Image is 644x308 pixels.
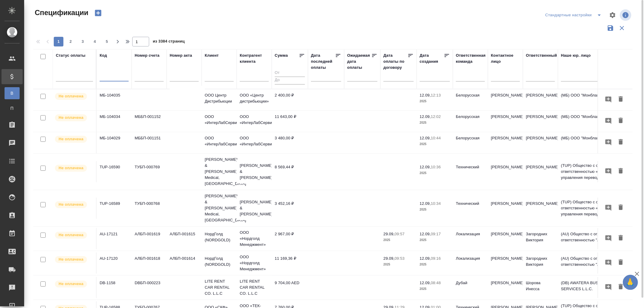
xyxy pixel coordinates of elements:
p: 12.09, [420,136,431,140]
p: 2025 [420,170,450,176]
button: Сбросить фильтры [616,22,628,34]
td: МБ-104035 [97,89,132,110]
div: Контрагент клиента [240,52,269,65]
td: (DB) AWATERA BUSINESSMEN SERVICES L.L.C. [558,277,630,298]
p: ООО «ИнтерЛабСервис» [205,114,234,126]
div: Ожидаемая дата оплаты [347,52,371,71]
p: ООО «Нордголд Менеджмент» [240,254,269,272]
span: 3 [78,39,88,45]
td: (МБ) ООО "Монблан" [558,111,630,132]
p: 12.09, [420,256,431,261]
span: В [8,90,17,96]
p: 09:16 [431,256,441,261]
td: [PERSON_NAME] [488,228,523,249]
td: Загородних Виктория [523,252,558,274]
td: Технический [453,198,488,219]
button: 4 [90,37,100,46]
p: [PERSON_NAME] & [PERSON_NAME] Medical, [GEOGRAPHIC_DATA] [205,157,234,187]
td: АЛБП-001614 [167,252,202,274]
p: ООО «Нордголд Менеджмент» [240,230,269,248]
div: Наше юр. лицо [561,52,591,59]
button: 2 [66,37,75,46]
p: 10:34 [431,201,441,206]
td: [PERSON_NAME] [488,252,523,274]
p: 2025 [420,141,450,147]
td: 11 643,00 ₽ [272,111,308,132]
p: 09:53 [395,256,405,261]
p: ООО «ИнтерЛабСервис» [240,135,269,147]
span: 🙏 [625,276,636,289]
span: Настроить таблицу [605,8,620,22]
td: [PERSON_NAME] [523,198,558,219]
td: [PERSON_NAME] [488,111,523,132]
button: Удалить [616,202,626,213]
td: Локализация [453,228,488,249]
td: Локализация [453,252,488,274]
p: 12.09, [420,232,431,236]
td: МБ-104029 [97,132,132,153]
p: 10:36 [431,165,441,169]
p: 12:02 [431,114,441,119]
p: 10:44 [431,136,441,140]
p: 29.09, [383,256,395,261]
p: 08:48 [431,281,441,285]
button: Создать [91,8,105,18]
span: 2 [66,39,75,45]
span: из 3384 страниц [153,38,185,46]
td: [PERSON_NAME] [523,161,558,182]
td: Загородних Виктория [523,228,558,249]
td: МБ-104034 [97,111,132,132]
p: 09:17 [431,232,441,236]
p: 2025 [420,207,450,213]
p: 2025 [420,120,450,126]
td: МББП-001151 [132,132,167,153]
p: НордГолд (NORDGOLD) [205,256,234,268]
td: [PERSON_NAME] [488,161,523,182]
button: Удалить [616,115,626,126]
td: DB-1158 [97,277,132,298]
td: 11 169,36 ₽ [272,252,308,274]
td: 3 480,00 ₽ [272,132,308,153]
td: [PERSON_NAME] [488,277,523,298]
button: Удалить [616,94,626,105]
td: [PERSON_NAME] [488,198,523,219]
td: Дубай [453,277,488,298]
td: [PERSON_NAME] [523,111,558,132]
td: Технический [453,161,488,182]
span: 5 [102,39,112,45]
p: ООО «Центр дистрибьюции» [240,92,269,104]
p: 12.09, [420,281,431,285]
td: (TUP) Общество с ограниченной ответственностью «Технологии управления переводом» [558,196,630,220]
span: Посмотреть информацию [620,9,633,21]
td: [PERSON_NAME] [488,89,523,110]
p: 2025 [420,237,450,243]
td: 2 967,00 ₽ [272,228,308,249]
td: 8 569,44 ₽ [272,161,308,182]
p: ООО Центр Дистрибьюции [205,92,234,104]
a: П [5,102,20,114]
td: МББП-001152 [132,111,167,132]
p: Не оплачена [59,115,83,121]
td: TUP-16589 [97,198,132,219]
td: ТУБП-000768 [132,198,167,219]
p: 09:57 [395,232,405,236]
td: AU-17121 [97,228,132,249]
div: Статус оплаты [56,52,85,59]
td: TUP-16590 [97,161,132,182]
p: 12:13 [431,93,441,97]
td: ТУБП-000769 [132,161,167,182]
div: Номер счета [135,52,159,59]
div: Сумма [275,52,288,59]
p: Не оплачена [59,93,83,99]
p: 2025 [383,237,414,243]
p: [PERSON_NAME] & [PERSON_NAME] Medical, [GEOGRAPHIC_DATA] [205,193,234,223]
div: Контактное лицо [491,52,520,65]
button: Удалить [616,257,626,268]
button: 5 [102,37,112,46]
p: LITE RENT CAR RENTAL CO. L.L.C [240,278,269,297]
p: Не оплачена [59,281,83,287]
div: Ответственная команда [456,52,486,65]
a: В [5,87,20,99]
p: НордГолд (NORDGOLD) [205,231,234,243]
td: [PERSON_NAME] [488,132,523,153]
